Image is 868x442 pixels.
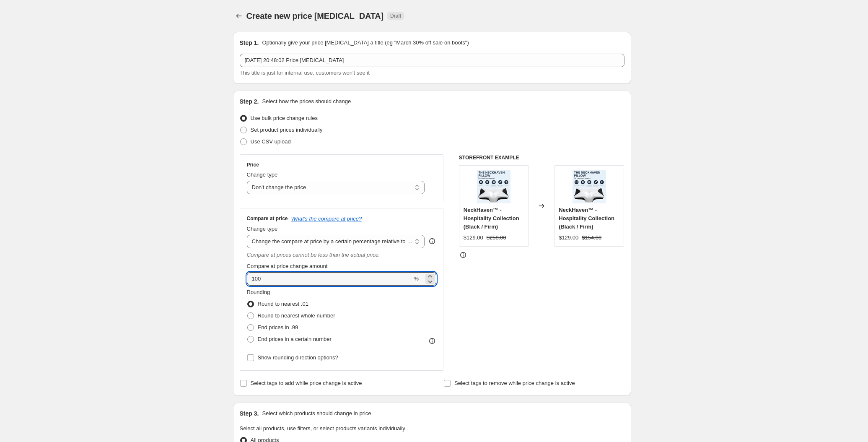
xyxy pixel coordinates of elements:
[582,234,601,242] strike: $154.80
[573,170,606,203] img: Artboard2_1_80x.png
[454,380,575,386] span: Select tags to remove while price change is active
[477,170,510,203] img: Artboard2_1_80x.png
[247,252,380,258] i: Compare at prices cannot be less than the actual price.
[240,97,259,106] h2: Step 2.
[258,301,308,307] span: Round to nearest .01
[258,324,298,330] span: End prices in .99
[262,39,469,47] p: Optionally give your price [MEDICAL_DATA] a title (eg "March 30% off sale on boots")
[247,172,278,178] span: Change type
[559,207,614,230] span: NeckHaven™ - Hospitality Collection (Black / Firm)
[247,161,259,168] h3: Price
[258,336,332,342] span: End prices in a certain number
[246,11,384,21] span: Create new price [MEDICAL_DATA]
[247,263,328,269] span: Compare at price change amount
[247,289,270,295] span: Rounding
[459,154,624,161] h6: STOREFRONT EXAMPLE
[258,354,338,361] span: Show rounding direction options?
[240,425,405,432] span: Select all products, use filters, or select products variants individually
[559,234,578,242] div: $129.00
[240,409,259,418] h2: Step 3.
[487,234,506,242] strike: $258.00
[262,409,371,418] p: Select which products should change in price
[251,380,362,386] span: Select tags to add while price change is active
[233,10,245,22] button: Price change jobs
[247,226,278,232] span: Change type
[251,127,323,133] span: Set product prices individually
[251,138,291,145] span: Use CSV upload
[390,13,401,19] span: Draft
[258,312,335,319] span: Round to nearest whole number
[247,272,412,286] input: 20
[247,215,288,222] h3: Compare at price
[414,276,419,282] span: %
[240,39,259,47] h2: Step 1.
[464,234,483,242] div: $129.00
[291,216,362,222] button: What's the compare at price?
[464,207,519,230] span: NeckHaven™ - Hospitality Collection (Black / Firm)
[262,97,351,106] p: Select how the prices should change
[240,54,624,67] input: 30% off holiday sale
[428,237,436,245] div: help
[240,70,370,76] span: This title is just for internal use, customers won't see it
[251,115,318,121] span: Use bulk price change rules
